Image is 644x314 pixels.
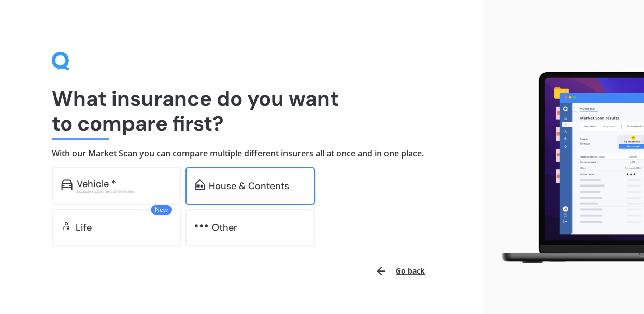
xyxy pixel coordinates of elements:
[369,259,431,283] button: Go back
[195,179,205,190] img: home-and-contents.b802091223b8502ef2dd.svg
[209,181,289,191] div: House & Contents
[151,205,172,215] span: New
[77,189,172,193] div: Excludes commercial vehicles
[61,179,73,190] img: car.f15378c7a67c060ca3f3.svg
[76,222,92,233] div: Life
[491,67,644,268] img: laptop.webp
[212,222,237,233] div: Other
[195,221,208,231] img: other.81dba5aafe580aa69f38.svg
[52,148,431,159] h4: With our Market Scan you can compare multiple different insurers all at once and in one place.
[52,86,431,136] h1: What insurance do you want to compare first?
[61,221,71,231] img: life.f720d6a2d7cdcd3ad642.svg
[77,179,116,189] div: Vehicle *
